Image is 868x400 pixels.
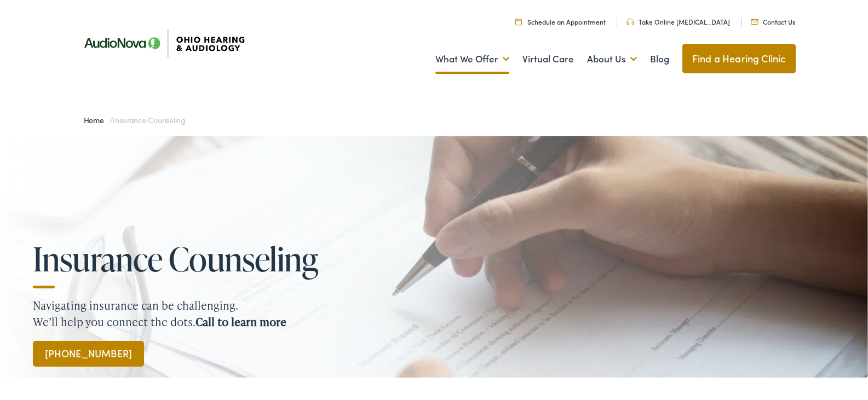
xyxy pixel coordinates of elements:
img: Headphones icone to schedule online hearing test in Cincinnati, OH [626,19,634,25]
a: Take Online [MEDICAL_DATA] [626,17,730,26]
strong: Call to learn more [196,314,286,329]
h1: Insurance Counseling [33,241,340,277]
img: Calendar Icon to schedule a hearing appointment in Cincinnati, OH [515,18,522,25]
a: Blog [650,39,669,79]
a: Home [84,114,110,125]
span: Insurance Counseling [113,114,186,125]
a: [PHONE_NUMBER] [33,341,144,367]
a: About Us [587,39,637,79]
p: Navigating insurance can be challenging. We’ll help you connect the dots. [33,297,835,330]
a: Virtual Care [522,39,574,79]
img: Mail icon representing email contact with Ohio Hearing in Cincinnati, OH [751,19,758,25]
a: What We Offer [435,39,509,79]
a: Contact Us [751,17,795,26]
a: Schedule an Appointment [515,17,606,26]
span: / [84,114,186,125]
a: Find a Hearing Clinic [682,44,796,73]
